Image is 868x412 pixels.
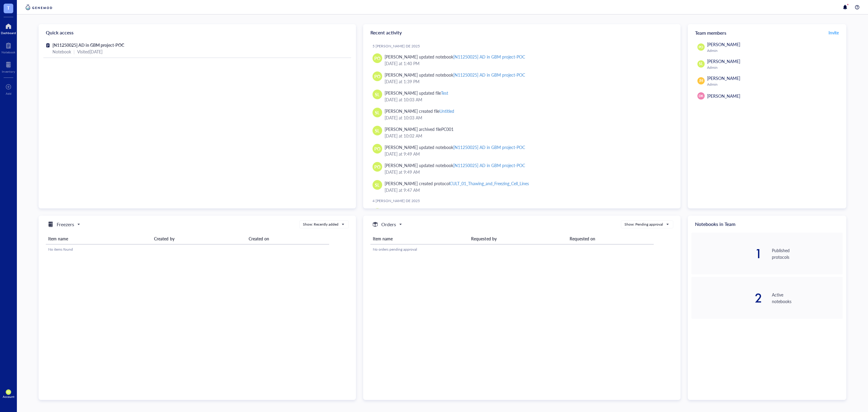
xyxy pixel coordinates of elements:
a: Inventory [2,60,15,73]
a: SL[PERSON_NAME] created protocolCULT_01_Thawing_and_Freezing_Cell_Lines[DATE] at 9:47 AM [368,178,676,196]
span: [PERSON_NAME] [707,41,740,47]
span: [N11250025] AD in GBM project-POC [52,42,124,48]
a: PO[PERSON_NAME] updated notebook[N11250025] AD in GBM project-POC[DATE] at 9:49 AM [368,160,676,178]
div: [N11250025] AD in GBM project-POC [453,162,525,168]
div: Admin [707,65,840,70]
span: PO [374,55,380,62]
div: [N11250025] AD in GBM project-POC [453,54,525,60]
th: Requested on [567,233,654,244]
span: SL [699,61,703,67]
span: T [7,4,10,11]
div: [PERSON_NAME] updated notebook [385,71,525,78]
div: [PERSON_NAME] updated file [385,90,448,96]
div: Notebooks in Team [688,216,846,233]
div: [DATE] at 1:39 PM [385,78,671,85]
div: [DATE] at 9:49 AM [385,151,671,157]
div: Quick access [39,24,356,41]
span: [PERSON_NAME] [707,93,740,99]
div: 4 [PERSON_NAME] de 2025 [373,198,676,203]
a: SL[PERSON_NAME] created fileUntitled[DATE] at 10:03 AM [368,105,676,123]
span: SL [375,91,379,98]
div: Visited [DATE] [77,48,102,55]
div: No orders pending approval [373,247,651,252]
div: Notebook [52,48,71,55]
th: Created on [246,233,329,244]
div: CULT_01_Thawing_and_Freezing_Cell_Lines [450,180,529,186]
div: Dashboard [1,31,16,35]
div: Active notebooks [772,291,843,305]
span: SL [375,182,379,188]
a: PO[PERSON_NAME] updated notebook[N11250025] AD in GBM project-POC[DATE] at 1:39 PM [368,69,676,87]
a: Notebook [2,41,15,54]
div: [N11250025] AD in GBM project-POC [453,144,525,150]
div: [PERSON_NAME] updated notebook [385,144,525,151]
div: [N11250025] AD in GBM project-POC [453,72,525,78]
img: genemod-logo [24,4,54,11]
div: 5 [PERSON_NAME] de 2025 [373,44,676,49]
div: Show: Recently added [303,222,338,227]
div: Notebook [2,50,15,54]
span: JH [699,78,703,84]
th: Item name [370,233,469,244]
div: Add [6,92,11,95]
div: [DATE] at 10:03 AM [385,96,671,103]
div: Team members [688,24,846,41]
span: PO [374,163,380,170]
div: [DATE] at 9:47 AM [385,187,671,193]
div: PC001 [441,126,454,132]
span: [PERSON_NAME] [707,58,740,64]
div: [PERSON_NAME] created protocol [385,180,529,187]
th: Requested by [469,233,567,244]
h5: Orders [381,221,396,228]
div: No items found [48,247,327,252]
div: | [74,48,75,55]
a: PO[PERSON_NAME] updated notebook[N11250025] AD in GBM project-POC[DATE] at 1:40 PM [368,51,676,69]
span: SL [375,109,379,116]
div: Inventory [2,70,15,73]
div: [PERSON_NAME] archived file [385,126,454,132]
div: Published protocols [772,247,843,260]
span: PO [7,391,10,394]
div: 2 [691,292,762,304]
span: PO [374,145,380,152]
div: [PERSON_NAME] updated notebook [385,53,525,60]
span: Invite [829,30,839,36]
th: Item name [46,233,152,244]
div: Admin [707,48,840,53]
div: [DATE] at 10:02 AM [385,132,671,139]
div: [DATE] at 1:40 PM [385,60,671,67]
div: Test [441,90,448,96]
a: SL[PERSON_NAME] updated fileTest[DATE] at 10:03 AM [368,87,676,105]
div: Untitled [439,108,454,114]
a: PO[PERSON_NAME] updated notebook[N11250025] AD in GBM project-POC[DATE] at 9:49 AM [368,141,676,160]
span: DK [699,93,703,99]
div: Show: Pending approval [624,222,663,227]
span: PO [699,45,703,50]
div: [DATE] at 10:03 AM [385,114,671,121]
div: Admin [707,82,840,87]
span: SL [375,127,379,134]
a: Dashboard [1,21,16,35]
div: Account [3,395,14,398]
div: 1 [691,248,762,260]
div: [PERSON_NAME] created file [385,108,454,114]
div: [DATE] at 9:49 AM [385,169,671,175]
span: PO [374,73,380,80]
button: Invite [828,28,839,37]
span: [PERSON_NAME] [707,75,740,81]
div: Recent activity [363,24,681,41]
th: Created by [152,233,246,244]
h5: Freezers [57,221,74,228]
div: [PERSON_NAME] updated notebook [385,162,525,169]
